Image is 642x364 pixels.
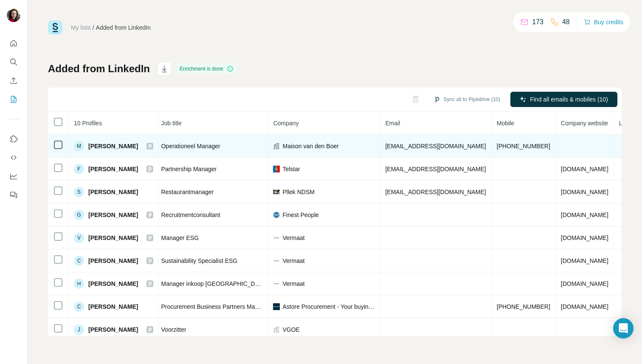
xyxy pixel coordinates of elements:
span: [DOMAIN_NAME] [561,280,608,287]
span: Astore Procurement - Your buying partner [282,302,374,311]
div: M [74,141,84,151]
button: Feedback [7,187,20,203]
span: Manager inkoop [GEOGRAPHIC_DATA] [161,280,267,287]
img: company-logo [273,234,280,241]
span: 10 Profiles [74,120,102,127]
span: Landline [619,120,642,127]
div: Open Intercom Messenger [613,318,634,339]
button: Use Surfe on LinkedIn [7,131,20,147]
span: [PHONE_NUMBER] [497,143,550,150]
span: [EMAIL_ADDRESS][DOMAIN_NAME] [385,189,486,195]
span: Vermaat [282,234,304,242]
span: Telstar [282,165,300,173]
span: Maison van den Boer [282,142,338,150]
div: Added from LinkedIn [96,23,151,32]
span: [PERSON_NAME] [88,188,138,196]
span: Recruitmentconsultant [161,212,220,218]
span: Job title [161,120,181,127]
span: [DOMAIN_NAME] [561,257,608,264]
div: C [74,302,84,312]
span: [PERSON_NAME] [88,211,138,219]
span: [PERSON_NAME] [88,234,138,242]
span: [PERSON_NAME] [88,165,138,173]
button: Quick start [7,36,20,51]
div: G [74,210,84,220]
span: [PHONE_NUMBER] [497,303,550,310]
span: [DOMAIN_NAME] [561,189,608,195]
span: [PERSON_NAME] [88,325,138,334]
span: Vermaat [282,279,304,288]
div: S [74,187,84,197]
span: [DOMAIN_NAME] [561,234,608,241]
span: [EMAIL_ADDRESS][DOMAIN_NAME] [385,143,486,150]
img: company-logo [273,212,280,218]
button: Use Surfe API [7,150,20,165]
span: [DOMAIN_NAME] [561,212,608,218]
img: company-logo [273,280,280,287]
li: / [93,23,94,32]
span: Pllek NDSM [282,188,314,196]
button: Buy credits [584,16,623,28]
span: Vermaat [282,257,304,265]
button: Dashboard [7,169,20,184]
img: Avatar [7,8,20,22]
span: Find all emails & mobiles (10) [530,95,608,104]
span: Partnership Manager [161,166,217,172]
a: My lists [71,24,91,31]
button: Enrich CSV [7,73,20,88]
button: Find all emails & mobiles (10) [510,92,617,107]
span: Operationeel Manager [161,143,220,150]
span: [EMAIL_ADDRESS][DOMAIN_NAME] [385,166,486,172]
span: Mobile [497,120,514,127]
span: Voorzitter [161,326,186,333]
span: [PERSON_NAME] [88,257,138,265]
img: company-logo [273,257,280,264]
span: Sustainability Specialist ESG [161,257,237,264]
span: [DOMAIN_NAME] [561,166,608,172]
span: [PERSON_NAME] [88,302,138,311]
button: Search [7,54,20,70]
h1: Added from LinkedIn [48,62,150,76]
span: [DOMAIN_NAME] [561,303,608,310]
span: Procurement Business Partners Manager [161,303,270,310]
span: [PERSON_NAME] [88,279,138,288]
div: Enrichment is done [177,64,236,74]
span: [PERSON_NAME] [88,142,138,150]
span: VGOE [282,325,299,334]
div: C [74,256,84,266]
img: company-logo [273,166,280,172]
span: Email [385,120,400,127]
p: 48 [562,17,570,27]
img: company-logo [273,189,280,195]
button: My lists [7,92,20,107]
button: Sync all to Pipedrive (10) [428,93,506,106]
div: V [74,233,84,243]
img: Surfe Logo [48,20,62,35]
span: Manager ESG [161,234,199,241]
div: J [74,324,84,335]
span: Company [273,120,298,127]
p: 173 [532,17,543,27]
span: Restaurantmanager [161,189,214,195]
div: H [74,279,84,289]
div: F [74,164,84,174]
img: company-logo [273,303,280,310]
span: Company website [561,120,608,127]
span: Finest People [282,211,319,219]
